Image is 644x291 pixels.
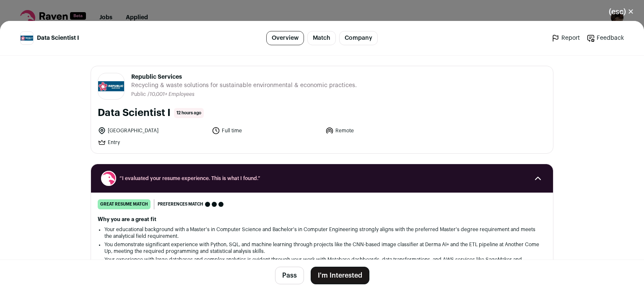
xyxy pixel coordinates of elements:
[150,92,195,97] span: 10,001+ Employees
[266,31,304,45] a: Overview
[587,34,624,42] a: Feedback
[131,73,357,81] span: Republic Services
[212,126,321,135] li: Full time
[98,216,546,223] h2: Why you are a great fit
[98,126,207,135] li: [GEOGRAPHIC_DATA]
[98,199,151,209] div: great resume match
[98,81,124,91] img: 4657c5b2743ca46f1f42cc7d465ba36dcae2c5cd9c532e901fd2d2a93c330fc2.jpg
[104,226,540,239] li: Your educational background with a Master's in Computer Science and Bachelor's in Computer Engine...
[307,31,336,45] a: Match
[551,34,580,42] a: Report
[98,106,171,120] h1: Data Scientist I
[174,108,204,118] span: 12 hours ago
[339,31,378,45] a: Company
[119,175,525,182] span: “I evaluated your resume experience. This is what I found.”
[158,200,203,209] span: Preferences match
[104,256,540,270] li: Your experience with large databases and complex analytics is evident through your work with Meta...
[37,34,79,42] span: Data Scientist I
[599,3,644,21] button: Close modal
[104,241,540,255] li: You demonstrate significant experience with Python, SQL, and machine learning through projects li...
[131,91,148,98] li: Public
[275,267,304,284] button: Pass
[148,91,195,98] li: /
[131,81,357,90] span: Recycling & waste solutions for sustainable environmental & economic practices.
[311,267,369,284] button: I'm Interested
[21,36,33,40] img: 4657c5b2743ca46f1f42cc7d465ba36dcae2c5cd9c532e901fd2d2a93c330fc2.jpg
[325,126,434,135] li: Remote
[98,138,207,147] li: Entry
